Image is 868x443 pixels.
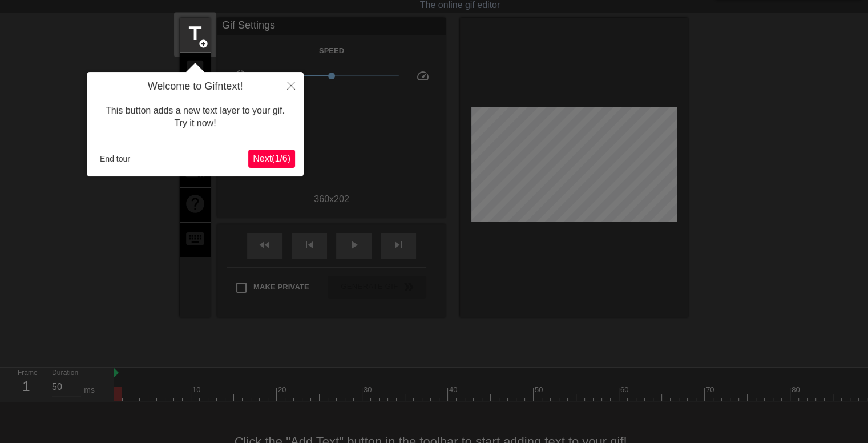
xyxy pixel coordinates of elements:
[95,80,295,93] h4: Welcome to Gifntext!
[278,72,304,98] button: Close
[95,150,135,167] button: End tour
[95,93,295,142] div: This button adds a new text layer to your gif. Try it now!
[248,150,295,168] button: Next
[253,154,290,163] span: Next ( 1 / 6 )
